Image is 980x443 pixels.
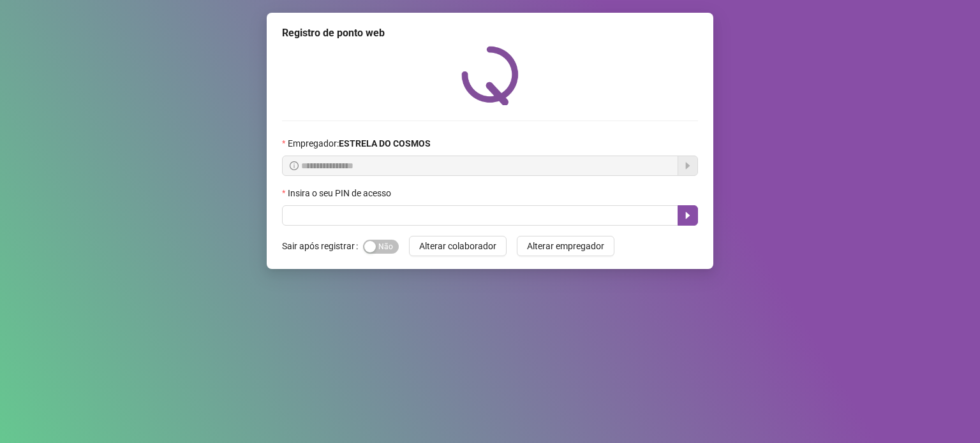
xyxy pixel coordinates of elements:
[409,236,507,256] button: Alterar colaborador
[339,138,431,149] strong: ESTRELA DO COSMOS
[290,161,299,170] span: info-circle
[282,236,363,256] label: Sair após registrar
[282,25,698,41] div: Registro de ponto web
[419,239,496,253] span: Alterar colaborador
[683,210,693,221] span: caret-right
[517,236,614,256] button: Alterar empregador
[527,239,604,253] span: Alterar empregador
[461,46,519,105] img: QRPoint
[282,186,399,200] label: Insira o seu PIN de acesso
[288,136,431,150] span: Empregador :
